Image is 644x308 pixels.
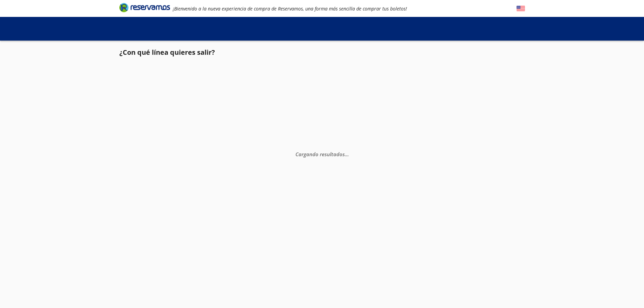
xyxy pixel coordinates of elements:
span: . [346,150,348,157]
em: ¡Bienvenido a la nueva experiencia de compra de Reservamos, una forma más sencilla de comprar tus... [173,5,407,12]
span: . [345,150,346,157]
em: Cargando resultados [295,150,349,157]
span: . [348,150,349,157]
button: English [517,4,525,13]
p: ¿Con qué línea quieres salir? [119,47,215,57]
a: Brand Logo [119,2,170,15]
i: Brand Logo [119,2,170,13]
